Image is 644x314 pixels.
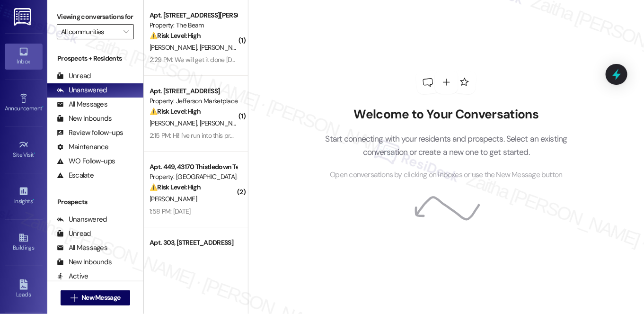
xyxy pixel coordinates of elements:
[57,128,123,138] div: Review follow-ups
[150,207,191,215] div: 1:58 PM: [DATE]
[150,172,237,182] div: Property: [GEOGRAPHIC_DATA] at [GEOGRAPHIC_DATA]
[311,107,582,122] h2: Welcome to Your Conversations
[47,54,143,63] div: Prospects + Residents
[34,150,35,157] span: •
[5,277,43,302] a: Leads
[57,99,107,109] div: All Messages
[57,85,107,95] div: Unanswered
[57,156,115,166] div: WO Follow-ups
[57,9,134,24] label: Viewing conversations for
[330,169,563,181] span: Open conversations by clicking on inboxes or use the New Message button
[5,230,43,255] a: Buildings
[150,31,201,40] strong: ⚠️ Risk Level: High
[150,43,200,52] span: [PERSON_NAME]
[57,215,107,224] div: Unanswered
[57,243,107,253] div: All Messages
[42,104,44,110] span: •
[57,71,91,81] div: Unread
[5,137,43,162] a: Site Visit •
[57,271,88,281] div: Active
[5,44,43,69] a: Inbox
[150,86,237,96] div: Apt. [STREET_ADDRESS]
[71,294,78,302] i: 
[14,8,33,26] img: ResiDesk Logo
[150,107,201,116] strong: ⚠️ Risk Level: High
[150,10,237,20] div: Apt. [STREET_ADDRESS][PERSON_NAME]
[311,132,582,159] p: Start connecting with your residents and prospects. Select an existing conversation or create a n...
[200,119,247,127] span: [PERSON_NAME]
[57,114,112,124] div: New Inbounds
[150,238,237,248] div: Apt. 303, [STREET_ADDRESS]
[200,43,247,52] span: [PERSON_NAME]
[81,293,120,303] span: New Message
[33,197,34,203] span: •
[5,183,43,209] a: Insights •
[61,24,119,39] input: All communities
[150,195,197,203] span: [PERSON_NAME]
[150,162,237,172] div: Apt. 449, 43170 Thistledown Ter
[150,183,201,191] strong: ⚠️ Risk Level: High
[150,96,237,106] div: Property: Jefferson Marketplace
[57,142,109,152] div: Maintenance
[124,28,129,36] i: 
[150,20,237,30] div: Property: The Beam
[150,119,200,127] span: [PERSON_NAME]
[61,290,131,305] button: New Message
[57,257,112,267] div: New Inbounds
[57,229,91,239] div: Unread
[57,170,94,180] div: Escalate
[47,197,143,207] div: Prospects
